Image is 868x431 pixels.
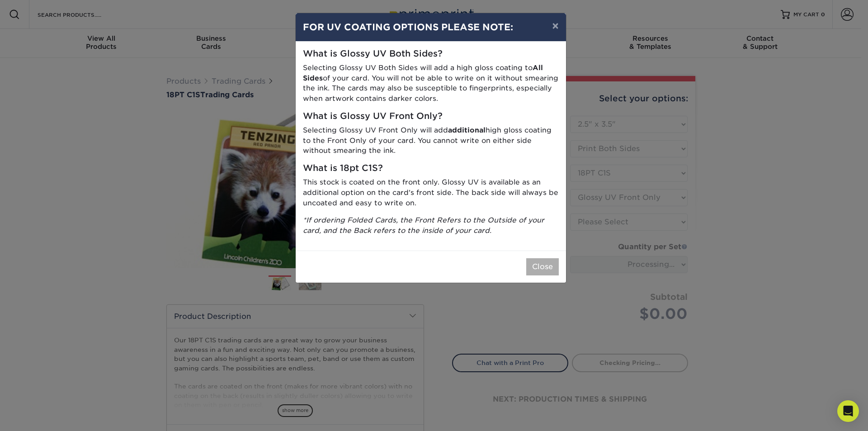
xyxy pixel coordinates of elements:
[303,163,559,174] h5: What is 18pt C1S?
[837,400,859,422] div: Open Intercom Messenger
[303,177,559,208] p: This stock is coated on the front only. Glossy UV is available as an additional option on the car...
[303,125,559,156] p: Selecting Glossy UV Front Only will add high gloss coating to the Front Only of your card. You ca...
[303,216,544,235] i: *If ordering Folded Cards, the Front Refers to the Outside of your card, and the Back refers to t...
[303,111,559,122] h5: What is Glossy UV Front Only?
[526,258,559,275] button: Close
[448,126,486,134] strong: additional
[303,49,559,59] h5: What is Glossy UV Both Sides?
[303,63,543,82] strong: All Sides
[303,63,559,104] p: Selecting Glossy UV Both Sides will add a high gloss coating to of your card. You will not be abl...
[545,13,566,38] button: ×
[303,20,559,34] h4: FOR UV COATING OPTIONS PLEASE NOTE:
